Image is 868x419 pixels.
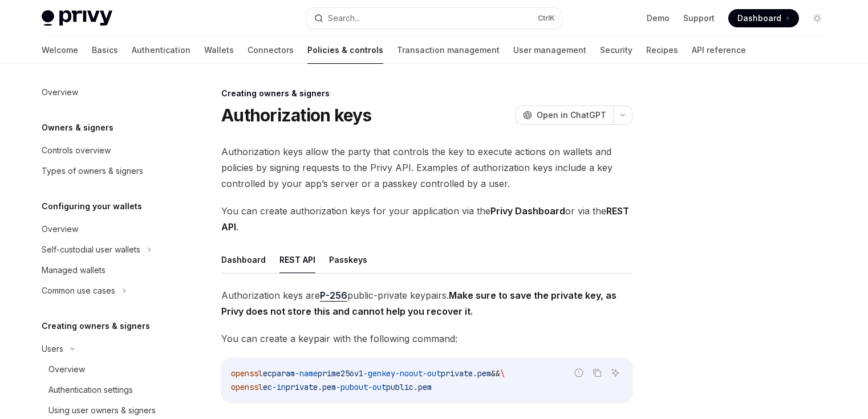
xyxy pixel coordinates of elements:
div: Managed wallets [42,263,106,277]
span: Dashboard [737,13,781,24]
button: Open in ChatGPT [516,105,613,125]
div: Controls overview [42,144,111,157]
h5: Owners & signers [42,121,113,135]
h1: Authorization keys [221,105,372,125]
button: Search...CtrlK [306,8,562,29]
div: Creating owners & signers [221,88,632,99]
a: Transaction management [397,36,500,64]
div: Common use cases [42,284,115,298]
img: light logo [42,10,112,26]
a: Support [683,13,715,24]
a: Security [600,36,632,64]
div: Types of owners & signers [42,164,143,178]
span: -name [295,368,318,379]
button: Ask AI [608,365,623,380]
button: Copy the contents from the code block [590,365,605,380]
a: Basics [92,36,118,64]
button: Toggle dark mode [808,9,826,27]
span: -out [423,368,441,379]
button: Report incorrect code [571,365,586,380]
span: private.pem [441,368,491,379]
span: openssl [231,368,263,379]
h5: Configuring your wallets [42,200,142,213]
a: Overview [33,82,179,103]
a: Authentication [132,36,190,64]
a: Types of owners & signers [33,161,179,181]
a: Wallets [204,36,234,64]
div: Authentication settings [48,383,133,397]
a: Connectors [248,36,294,64]
div: Users [42,342,63,356]
div: Overview [42,86,78,99]
span: \ [500,368,505,379]
span: -genkey [363,368,395,379]
span: prime256v1 [318,368,363,379]
span: Ctrl K [538,14,555,23]
a: Authentication settings [33,380,179,400]
span: You can create a keypair with the following command: [221,331,632,347]
strong: Privy Dashboard [490,205,565,217]
span: Open in ChatGPT [537,109,606,121]
div: Overview [48,363,85,376]
span: You can create authorization keys for your application via the or via the . [221,203,632,235]
div: Overview [42,222,78,236]
a: Demo [647,13,670,24]
a: Managed wallets [33,260,179,280]
button: REST API [279,246,315,273]
a: Policies & controls [307,36,383,64]
span: ecparam [263,368,295,379]
a: Recipes [646,36,678,64]
div: Using user owners & signers [48,404,156,417]
span: Authorization keys are public-private keypairs. [221,287,632,319]
span: -noout [395,368,423,379]
a: P-256 [320,290,347,302]
button: Passkeys [329,246,367,273]
div: Self-custodial user wallets [42,243,140,257]
h5: Creating owners & signers [42,319,150,333]
a: Overview [33,219,179,239]
span: Authorization keys allow the party that controls the key to execute actions on wallets and polici... [221,144,632,192]
a: User management [513,36,586,64]
a: Overview [33,359,179,380]
a: Controls overview [33,140,179,161]
a: Welcome [42,36,78,64]
div: Search... [328,11,360,25]
a: Dashboard [728,9,799,27]
button: Dashboard [221,246,266,273]
a: API reference [692,36,746,64]
span: && [491,368,500,379]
